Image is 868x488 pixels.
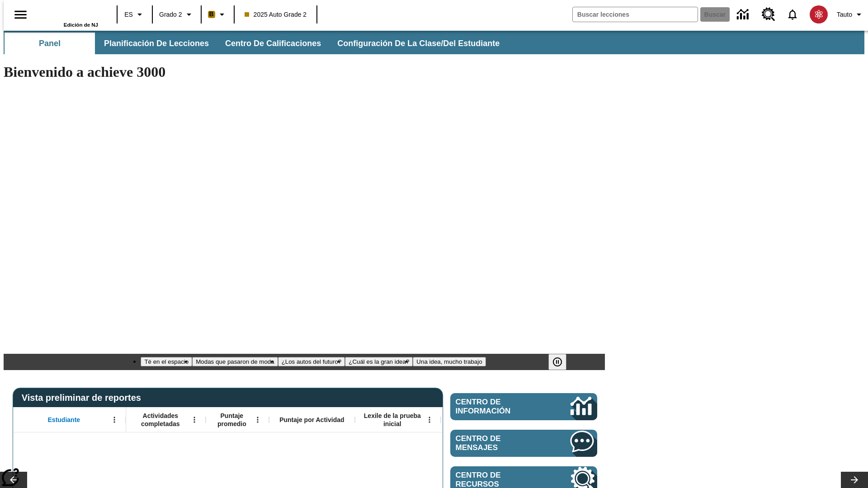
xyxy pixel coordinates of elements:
[731,2,756,27] a: Centro de información
[810,5,828,23] img: avatar image
[456,434,543,452] span: Centro de mensajes
[245,10,307,19] span: 2025 Auto Grade 2
[188,413,201,427] button: Abrir menú
[204,6,231,23] button: Boost El color de la clase es anaranjado claro. Cambiar el color de la clase.
[548,354,566,370] button: Pausar
[548,354,576,370] div: Pausar
[108,413,121,427] button: Abrir menú
[279,416,344,424] span: Puntaje por Actividad
[124,10,133,19] span: ES
[450,393,597,420] a: Centro de información
[278,357,345,366] button: Diapositiva 3 ¿Los autos del futuro?
[450,430,597,457] a: Centro de mensajes
[337,38,500,49] span: Configuración de la clase/del estudiante
[159,10,182,19] span: Grado 2
[39,4,98,22] a: Portada
[131,412,190,428] span: Actividades completadas
[209,9,214,20] span: B
[345,357,413,366] button: Diapositiva 4 ¿Cuál es la gran idea?
[97,33,216,54] button: Planificación de lecciones
[833,6,868,23] button: Perfil/Configuración
[804,3,833,26] button: Escoja un nuevo avatar
[4,31,864,54] div: Subbarra de navegación
[4,33,508,54] div: Subbarra de navegación
[39,38,61,49] span: Panel
[330,33,507,54] button: Configuración de la clase/del estudiante
[48,416,80,424] span: Estudiante
[192,357,278,366] button: Diapositiva 2 Modas que pasaron de moda
[64,22,98,28] span: Edición de NJ
[156,6,198,23] button: Grado: Grado 2, Elige un grado
[225,38,321,49] span: Centro de calificaciones
[413,357,486,366] button: Diapositiva 5 Una idea, mucho trabajo
[7,1,34,28] button: Abrir el menú lateral
[120,6,149,23] button: Lenguaje: ES, Selecciona un idioma
[22,393,146,403] span: Vista preliminar de reportes
[210,412,254,428] span: Puntaje promedio
[218,33,328,54] button: Centro de calificaciones
[104,38,209,49] span: Planificación de lecciones
[456,398,540,416] span: Centro de información
[4,64,605,80] h1: Bienvenido a achieve 3000
[423,413,436,427] button: Abrir menú
[39,3,98,28] div: Portada
[573,7,698,22] input: Buscar campo
[756,2,781,27] a: Centro de recursos, Se abrirá en una pestaña nueva.
[359,412,425,428] span: Lexile de la prueba inicial
[251,413,264,427] button: Abrir menú
[141,357,192,366] button: Diapositiva 1 Té en el espacio
[781,3,804,26] a: Notificaciones
[841,472,868,488] button: Carrusel de lecciones, seguir
[5,33,95,54] button: Panel
[837,10,852,19] span: Tauto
